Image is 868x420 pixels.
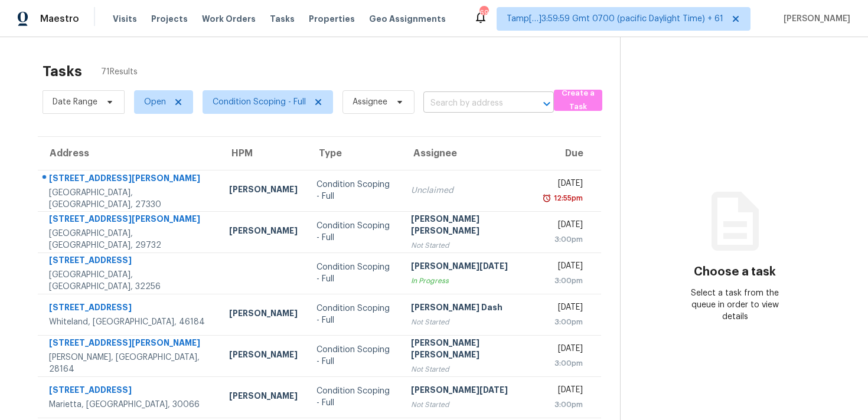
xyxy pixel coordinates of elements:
[316,220,391,244] div: Condition Scoping - Full
[353,96,387,108] span: Assignee
[213,96,306,108] span: Condition Scoping - Full
[507,13,723,25] span: Tamp[…]3:59:59 Gmt 0700 (pacific Daylight Time) + 61
[144,96,166,108] span: Open
[411,301,527,316] div: [PERSON_NAME] Dash
[369,13,446,25] span: Geo Assignments
[536,137,601,170] th: Due
[49,316,210,328] div: Whiteland, [GEOGRAPHIC_DATA], 46184
[545,316,583,328] div: 3:00pm
[411,260,527,275] div: [PERSON_NAME][DATE]
[229,390,298,405] div: [PERSON_NAME]
[151,13,188,25] span: Projects
[402,137,536,170] th: Assignee
[539,96,555,112] button: Open
[49,187,210,211] div: [GEOGRAPHIC_DATA], [GEOGRAPHIC_DATA], 27330
[316,344,391,367] div: Condition Scoping - Full
[49,254,210,269] div: [STREET_ADDRESS]
[678,287,792,323] div: Select a task from the queue in order to view details
[779,13,850,25] span: [PERSON_NAME]
[316,303,391,326] div: Condition Scoping - Full
[49,228,210,251] div: [GEOGRAPHIC_DATA], [GEOGRAPHIC_DATA], 29732
[49,301,210,316] div: [STREET_ADDRESS]
[270,15,295,23] span: Tasks
[202,13,256,25] span: Work Orders
[411,316,527,328] div: Not Started
[411,337,527,363] div: [PERSON_NAME] [PERSON_NAME]
[411,239,527,251] div: Not Started
[545,384,583,399] div: [DATE]
[560,87,597,114] span: Create a Task
[545,399,583,411] div: 3:00pm
[113,13,137,25] span: Visits
[545,301,583,316] div: [DATE]
[545,343,583,357] div: [DATE]
[49,399,210,411] div: Marietta, [GEOGRAPHIC_DATA], 30066
[554,90,603,111] button: Create a Task
[411,185,527,196] div: Unclaimed
[220,137,307,170] th: HPM
[411,399,527,411] div: Not Started
[545,260,583,275] div: [DATE]
[411,275,527,287] div: In Progress
[229,183,298,198] div: [PERSON_NAME]
[307,137,401,170] th: Type
[49,352,210,375] div: [PERSON_NAME], [GEOGRAPHIC_DATA], 28164
[49,269,210,293] div: [GEOGRAPHIC_DATA], [GEOGRAPHIC_DATA], 32256
[229,349,298,363] div: [PERSON_NAME]
[229,225,298,239] div: [PERSON_NAME]
[542,192,552,204] img: Overdue Alarm Icon
[411,384,527,399] div: [PERSON_NAME][DATE]
[316,179,391,202] div: Condition Scoping - Full
[316,261,391,285] div: Condition Scoping - Full
[545,275,583,287] div: 3:00pm
[38,137,220,170] th: Address
[694,266,776,278] h3: Choose a task
[49,337,210,352] div: [STREET_ADDRESS][PERSON_NAME]
[545,234,583,245] div: 3:00pm
[411,363,527,375] div: Not Started
[49,172,210,187] div: [STREET_ADDRESS][PERSON_NAME]
[316,385,391,409] div: Condition Scoping - Full
[545,357,583,369] div: 3:00pm
[229,307,298,322] div: [PERSON_NAME]
[40,13,79,25] span: Maestro
[53,96,97,108] span: Date Range
[423,94,521,113] input: Search by address
[49,213,210,228] div: [STREET_ADDRESS][PERSON_NAME]
[545,219,583,234] div: [DATE]
[411,213,527,239] div: [PERSON_NAME] [PERSON_NAME]
[479,7,488,19] div: 692
[545,178,583,192] div: [DATE]
[43,65,82,77] h2: Tasks
[552,192,583,204] div: 12:55pm
[101,66,138,78] span: 71 Results
[309,13,355,25] span: Properties
[49,384,210,399] div: [STREET_ADDRESS]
